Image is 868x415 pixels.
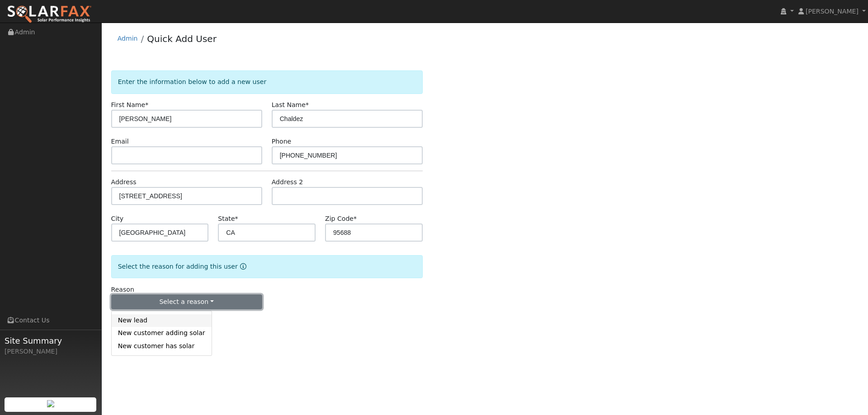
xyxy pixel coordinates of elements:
[111,285,134,294] label: Reason
[111,137,129,146] label: Email
[145,101,148,108] span: Required
[272,137,292,146] label: Phone
[5,335,97,347] span: Site Summary
[112,327,212,340] a: New customer adding solar
[111,294,262,310] button: Select a reason
[147,33,217,44] a: Quick Add User
[806,8,859,15] span: [PERSON_NAME]
[111,214,124,224] label: City
[118,35,138,42] a: Admin
[354,215,357,222] span: Required
[111,100,149,110] label: First Name
[5,347,97,356] div: [PERSON_NAME]
[235,215,238,222] span: Required
[7,5,92,24] img: SolarFax
[272,100,309,110] label: Last Name
[325,214,357,224] label: Zip Code
[112,340,212,352] a: New customer has solar
[238,263,246,270] a: Reason for new user
[272,177,303,187] label: Address 2
[111,255,423,278] div: Select the reason for adding this user
[111,177,137,187] label: Address
[111,70,423,93] div: Enter the information below to add a new user
[47,400,54,407] img: retrieve
[112,314,212,327] a: New lead
[306,101,309,108] span: Required
[218,214,238,224] label: State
